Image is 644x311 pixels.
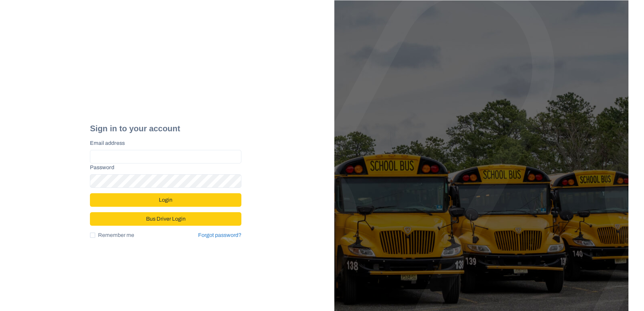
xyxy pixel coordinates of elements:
h2: Sign in to your account [90,124,241,134]
a: Forgot password? [198,232,241,238]
label: Email address [90,139,237,147]
button: Login [90,193,241,207]
a: Bus Driver Login [90,213,241,219]
span: Remember me [98,231,134,239]
label: Password [90,163,237,172]
a: Forgot password? [198,231,241,239]
button: Bus Driver Login [90,212,241,226]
